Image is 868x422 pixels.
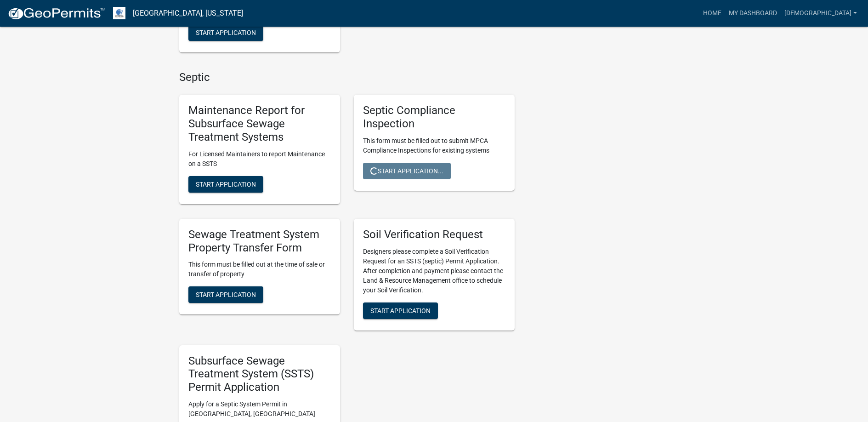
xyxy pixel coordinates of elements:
[179,71,515,84] h4: Septic
[133,6,243,21] a: [GEOGRAPHIC_DATA], [US_STATE]
[188,286,263,303] button: Start Application
[188,176,263,193] button: Start Application
[699,5,725,22] a: Home
[188,399,331,419] p: Apply for a Septic System Permit in [GEOGRAPHIC_DATA], [GEOGRAPHIC_DATA]
[363,302,438,319] button: Start Application
[196,180,256,188] span: Start Application
[196,29,256,36] span: Start Application
[370,307,431,314] span: Start Application
[363,228,505,241] h5: Soil Verification Request
[188,228,331,255] h5: Sewage Treatment System Property Transfer Form
[196,291,256,298] span: Start Application
[363,136,505,155] p: This form must be filled out to submit MPCA Compliance Inspections for existing systems
[188,354,331,394] h5: Subsurface Sewage Treatment System (SSTS) Permit Application
[113,7,125,19] img: Otter Tail County, Minnesota
[725,5,781,22] a: My Dashboard
[370,167,443,175] span: Start Application...
[188,149,331,169] p: For Licensed Maintainers to report Maintenance on a SSTS
[188,24,263,41] button: Start Application
[363,247,505,295] p: Designers please complete a Soil Verification Request for an SSTS (septic) Permit Application. Af...
[363,163,451,179] button: Start Application...
[188,104,331,143] h5: Maintenance Report for Subsurface Sewage Treatment Systems
[188,260,331,279] p: This form must be filled out at the time of sale or transfer of property
[363,104,505,131] h5: Septic Compliance Inspection
[781,5,861,22] a: [DEMOGRAPHIC_DATA]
